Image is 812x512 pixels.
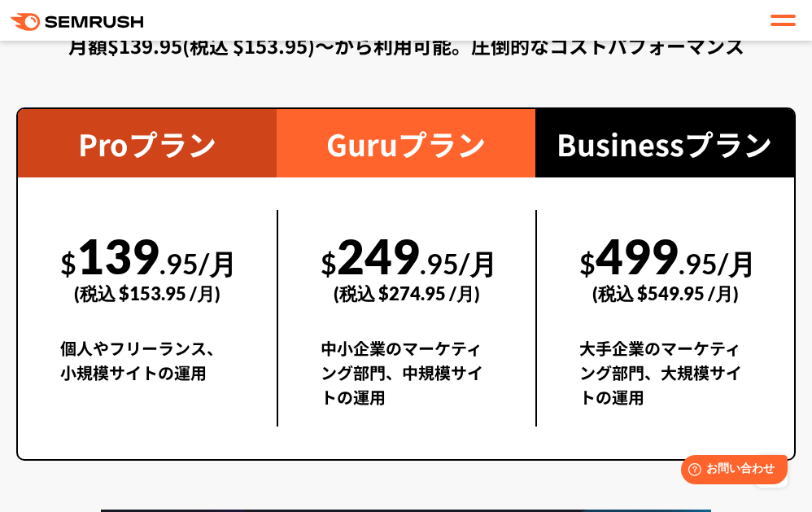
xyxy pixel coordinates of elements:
[321,210,493,322] div: 249
[579,265,752,322] div: (税込 $549.95 /月)
[60,265,234,322] div: (税込 $153.95 /月)
[73,98,136,108] div: ドメイン概要
[42,42,188,57] div: ドメイン: [DOMAIN_NAME]
[55,96,68,109] img: tab_domain_overview_orange.svg
[321,247,337,280] span: $
[321,336,493,427] div: 中小企業のマーケティング部門、中規模サイトの運用
[579,210,752,322] div: 499
[189,98,262,108] div: キーワード流入
[667,449,794,494] iframe: Help widget launcher
[18,109,277,177] div: Proプラン
[60,247,76,280] span: $
[159,247,237,280] span: .95/月
[60,336,234,402] div: 個人やフリーランス、小規模サイトの運用
[321,265,493,322] div: (税込 $274.95 /月)
[579,247,596,280] span: $
[171,96,184,109] img: tab_keywords_by_traffic_grey.svg
[16,31,796,60] div: 月額$139.95(税込 $153.95)〜から利用可能。圧倒的なコストパフォーマンス
[679,247,756,280] span: .95/月
[579,336,752,427] div: 大手企業のマーケティング部門、大規模サイトの運用
[46,26,80,39] div: v 4.0.25
[277,109,535,177] div: Guruプラン
[60,210,234,322] div: 139
[535,109,794,177] div: Businessプラン
[26,42,39,57] img: website_grey.svg
[26,26,39,39] img: logo_orange.svg
[420,247,497,280] span: .95/月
